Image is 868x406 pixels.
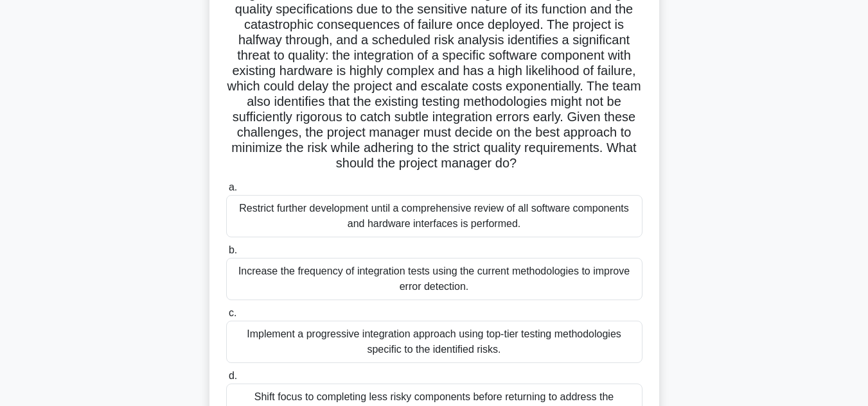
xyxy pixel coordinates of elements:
span: b. [229,244,237,255]
div: Increase the frequency of integration tests using the current methodologies to improve error dete... [226,258,642,300]
div: Restrict further development until a comprehensive review of all software components and hardware... [226,195,642,237]
div: Implement a progressive integration approach using top-tier testing methodologies specific to the... [226,321,642,363]
span: d. [229,370,237,381]
span: c. [229,307,236,318]
span: a. [229,182,237,192]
